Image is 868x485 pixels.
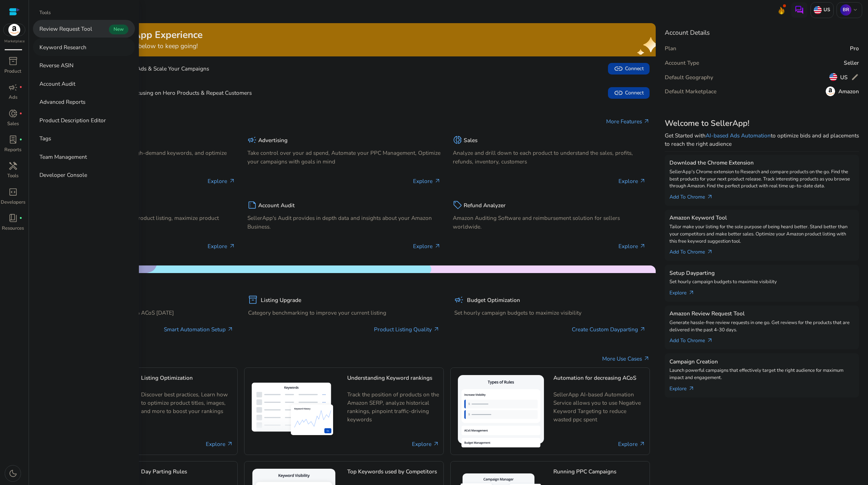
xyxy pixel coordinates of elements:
[141,390,233,421] p: Discover best practices, Learn how to optimize product titles, images, and more to boost your ran...
[553,375,646,387] h5: Automation for decreasing ACoS
[39,61,73,69] p: Reverse ASIN
[453,214,646,230] p: Amazon Auditing Software and reimbursement solution for sellers worldwide.
[141,468,233,481] h5: Day Parting Rules
[8,83,18,92] span: campaign
[164,325,234,333] a: Smart Automation Setup
[608,63,649,75] button: linkConnect
[840,74,848,81] h5: US
[1,199,25,206] p: Developers
[464,202,506,209] h5: Refund Analyzer
[822,7,830,13] p: US
[7,173,18,180] p: Tools
[7,120,19,128] p: Sales
[639,243,646,250] span: arrow_outward
[453,135,462,145] span: donut_small
[669,190,719,201] a: Add To Chrome
[669,286,701,297] a: Explorearrow_outward
[844,60,859,66] h5: Seller
[614,64,643,73] span: Connect
[347,468,439,481] h5: Top Keywords used by Competitors
[665,119,859,128] h3: Welcome to SellerApp!
[248,379,341,443] img: Understanding Keyword rankings
[553,468,646,481] h5: Running PPC Campaigns
[8,187,18,197] span: code_blocks
[374,325,440,333] a: Product Listing Quality
[4,146,21,154] p: Reports
[2,225,24,232] p: Resources
[665,29,710,37] h4: Account Details
[347,390,439,424] p: Track the position of products on the Amazon SERP, analyze historical rankings, pinpoint traffic-...
[669,245,719,256] a: Add To Chrome
[453,200,462,210] span: sell
[643,118,650,125] span: arrow_outward
[669,169,854,190] p: SellerApp's Chrome extension to Research and compare products on the go. Find the best products f...
[19,217,22,220] span: fiber_manual_record
[413,177,441,185] p: Explore
[829,73,837,81] img: us.svg
[838,88,859,95] h5: Amazon
[453,149,646,165] p: Analyze and drill down to each product to understand the sales, profits, refunds, inventory, cust...
[206,440,233,448] a: Explore
[8,109,18,118] span: donut_small
[688,386,695,392] span: arrow_outward
[618,242,646,250] p: Explore
[4,39,25,44] p: Marketplace
[669,224,854,245] p: Tailor make your listing for the sole purpose of being heard better. Stand better than your compe...
[227,326,234,333] span: arrow_outward
[4,24,25,36] img: amazon.svg
[669,319,854,334] p: Generate hassle-free review requests in one go. Get reviews for the products that are delivered i...
[208,177,235,185] p: Explore
[229,178,235,184] span: arrow_outward
[669,367,854,382] p: Launch powerful campaigns that effectively target the right audience for maximum impact and engag...
[553,390,646,424] p: SellerApp AI-based Automation Service allows you to use Negative Keyword Targeting to reduce wast...
[639,441,646,447] span: arrow_outward
[618,177,646,185] p: Explore
[39,25,92,33] p: Review Request Tool
[413,242,441,250] p: Explore
[347,375,439,387] h5: Understanding Keyword rankings
[608,87,649,99] button: linkConnect
[141,375,233,387] h5: Listing Optimization
[248,295,258,305] span: inventory_2
[208,242,235,250] p: Explore
[227,441,233,447] span: arrow_outward
[614,88,643,98] span: Connect
[669,214,854,221] h5: Amazon Keyword Tool
[706,132,771,139] a: AI-based Ads Automation
[53,89,252,97] p: Boost Sales by Focusing on Hero Products & Repeat Customers
[665,45,676,52] h5: Plan
[8,161,18,171] span: handyman
[665,131,859,148] p: Get Started with to optimize bids and ad placements to reach the right audience
[464,137,477,144] h5: Sales
[39,80,75,88] p: Account Audit
[247,200,257,210] span: summarize
[639,326,646,333] span: arrow_outward
[614,88,623,98] span: link
[9,94,17,101] p: Ads
[4,68,21,75] p: Product
[433,441,439,447] span: arrow_outward
[19,138,22,141] span: fiber_manual_record
[247,149,441,165] p: Take control over your ad spend, Automate your PPC Management, Optimize your campaigns with goals...
[814,6,822,14] img: us.svg
[412,440,439,448] a: Explore
[454,309,646,317] p: Set hourly campaign budgets to maximize visibility
[707,194,713,200] span: arrow_outward
[707,337,713,344] span: arrow_outward
[688,290,695,296] span: arrow_outward
[8,135,18,144] span: lab_profile
[840,4,851,16] p: BR
[434,243,441,250] span: arrow_outward
[669,278,854,286] p: Set hourly campaign budgets to maximize visibility
[669,358,854,365] h5: Campaign Creation
[19,112,22,115] span: fiber_manual_record
[639,178,646,184] span: arrow_outward
[229,243,235,250] span: arrow_outward
[8,469,18,478] span: dark_mode
[8,213,18,223] span: book_4
[109,25,128,34] span: New
[454,295,464,305] span: campaign
[39,153,87,161] p: Team Management
[665,88,716,95] h5: Default Marketplace
[669,270,854,276] h5: Setup Dayparting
